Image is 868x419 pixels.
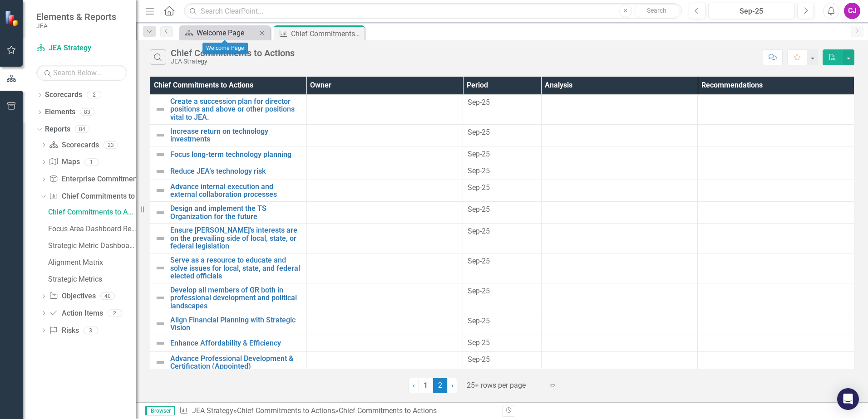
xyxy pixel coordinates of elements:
[36,65,127,81] input: Search Below...
[184,3,682,19] input: Search ClearPoint...
[179,406,495,416] div: » »
[5,10,20,26] img: ClearPoint Strategy
[419,378,433,393] a: 1
[155,292,166,303] img: Not Defined
[708,3,795,19] button: Sep-25
[49,291,95,302] a: Objectives
[48,225,136,233] div: Focus Area Dashboard Report- Snapshots
[48,275,136,283] div: Strategic Metrics
[170,167,302,175] a: Reduce JEA’s technology risk
[291,28,362,39] div: Chief Commitments to Actions
[468,127,536,138] div: Sep-25
[170,127,302,143] a: Increase return on technology investments
[48,258,136,267] div: Alignment Matrix
[468,183,536,193] div: Sep-25
[170,226,302,250] a: Ensure [PERSON_NAME]'s interests are on the prevailing side of local, state, or federal legislation
[36,43,127,54] a: JEA Strategy
[170,355,302,370] a: Advance Professional Development & Certification (Appointed)
[170,205,302,220] a: Design and implement the TS Organization for the future
[468,286,536,297] div: Sep-25
[711,6,792,17] div: Sep-25
[100,292,115,300] div: 40
[49,174,177,185] a: Enterprise Commitments to Actions
[170,183,302,199] a: Advance internal execution and external collaboration processes
[49,308,103,319] a: Action Items
[170,316,302,332] a: Align Financial Planning with Strategic Vision
[48,242,136,250] div: Strategic Metric Dashboard Report
[171,48,295,58] div: Chief Commitments to Actions
[155,166,166,177] img: Not Defined
[80,108,94,116] div: 83
[170,286,302,310] a: Develop all members of GR both in professional development and political landscapes
[155,357,166,368] img: Not Defined
[413,381,415,390] span: ‹
[46,239,136,253] a: Strategic Metric Dashboard Report
[49,140,99,151] a: Scorecards
[192,406,233,415] a: JEA Strategy
[36,22,116,29] small: JEA
[155,263,166,273] img: Not Defined
[197,27,256,39] div: Welcome Page
[468,149,536,160] div: Sep-25
[468,355,536,365] div: Sep-25
[75,125,89,133] div: 84
[468,97,536,108] div: Sep-25
[433,378,448,393] span: 2
[170,256,302,280] a: Serve as a resource to educate and solve issues for local, state, and federal elected officials
[155,318,166,329] img: Not Defined
[84,326,98,334] div: 3
[468,316,536,326] div: Sep-25
[170,97,302,122] a: Create a succession plan for director positions and above or other positions vital to JEA.
[155,185,166,196] img: Not Defined
[237,406,335,415] a: Chief Commitments to Actions
[647,7,666,14] span: Search
[844,3,860,19] button: CJ
[634,5,680,17] button: Search
[837,388,859,410] div: Open Intercom Messenger
[155,338,166,349] img: Not Defined
[468,166,536,176] div: Sep-25
[46,272,136,287] a: Strategic Metrics
[339,406,437,415] div: Chief Commitments to Actions
[108,309,122,317] div: 2
[145,406,175,415] span: Browser
[87,91,101,99] div: 2
[49,191,161,202] a: Chief Commitments to Actions
[202,43,248,54] div: Welcome Page
[49,326,79,336] a: Risks
[182,27,256,39] a: Welcome Page
[84,158,99,166] div: 1
[46,222,136,236] a: Focus Area Dashboard Report- Snapshots
[468,226,536,237] div: Sep-25
[45,124,70,135] a: Reports
[155,149,166,160] img: Not Defined
[46,255,136,270] a: Alignment Matrix
[468,338,536,348] div: Sep-25
[49,157,79,167] a: Maps
[45,90,82,100] a: Scorecards
[170,339,302,347] a: Enhance Affordability & Efficiency
[46,205,136,219] a: Chief Commitments to Actions
[171,58,295,65] div: JEA Strategy
[468,256,536,267] div: Sep-25
[155,104,166,115] img: Not Defined
[451,381,454,390] span: ›
[155,130,166,141] img: Not Defined
[48,208,136,216] div: Chief Commitments to Actions
[155,207,166,218] img: Not Defined
[155,233,166,244] img: Not Defined
[36,11,116,22] span: Elements & Reports
[45,107,75,117] a: Elements
[468,205,536,215] div: Sep-25
[170,151,302,159] a: Focus long-term technology planning
[104,141,118,149] div: 23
